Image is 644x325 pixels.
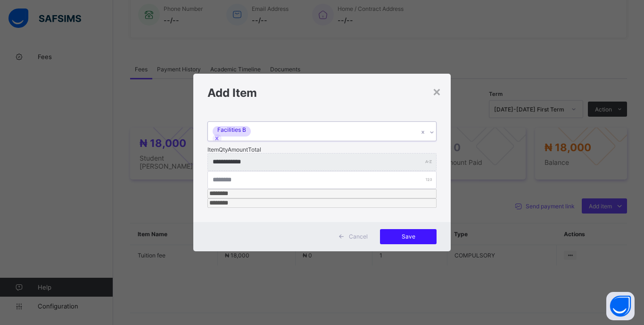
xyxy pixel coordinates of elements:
div: × [432,83,441,99]
span: Cancel [349,233,368,240]
span: Item [207,141,219,158]
span: Amount [228,141,248,158]
button: Open asap [606,292,635,320]
span: Qty [219,141,228,158]
span: Total [248,141,261,158]
span: Save [387,233,429,240]
div: Facilities B [213,126,251,133]
h1: Add Item [207,86,437,100]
